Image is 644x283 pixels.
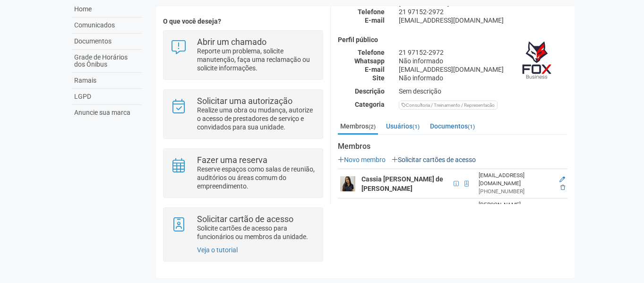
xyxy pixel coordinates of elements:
strong: Telefone [358,8,385,16]
a: Documentos [72,34,142,50]
a: Grade de Horários dos Ônibus [72,50,142,73]
strong: Solicitar cartão de acesso [197,214,293,224]
strong: Whatsapp [354,57,385,65]
strong: Site [372,74,385,82]
a: Comunicados [72,17,142,34]
a: Solicitar uma autorização Realize uma obra ou mudança, autorize o acesso de prestadores de serviç... [171,97,316,131]
a: Fazer uma reserva Reserve espaços como salas de reunião, auditórios ou áreas comum do empreendime... [171,156,316,190]
strong: Abrir um chamado [197,37,266,47]
small: (1) [412,123,420,130]
strong: E-mail [365,17,385,24]
div: Não informado [392,74,575,82]
div: [EMAIL_ADDRESS][DOMAIN_NAME] [479,172,553,188]
strong: Fazer uma reserva [197,155,267,165]
a: Abrir um chamado Reporte um problema, solicite manutenção, faça uma reclamação ou solicite inform... [171,38,316,72]
small: (2) [369,123,376,130]
strong: Telefone [358,49,385,56]
a: Editar membro [559,176,565,183]
a: Membros(2) [338,119,378,135]
a: Novo membro [338,156,386,163]
div: [EMAIL_ADDRESS][DOMAIN_NAME] [392,65,575,74]
strong: Descrição [355,87,385,95]
strong: Membros [338,142,567,151]
div: 21 97152-2972 [392,48,575,57]
p: Reserve espaços como salas de reunião, auditórios ou áreas comum do empreendimento. [197,165,316,190]
strong: E-mail [365,66,385,73]
a: Ramais [72,73,142,89]
a: Excluir membro [560,184,565,191]
strong: Solicitar uma autorização [197,96,292,106]
div: Consultoria / Treinamento / Representacão [399,101,498,110]
img: business.png [513,36,560,84]
a: Veja o tutorial [197,246,238,254]
a: Solicitar cartão de acesso Solicite cartões de acesso para funcionários ou membros da unidade. [171,215,316,241]
div: [EMAIL_ADDRESS][DOMAIN_NAME] [392,16,575,25]
div: Sem descrição [392,87,575,95]
div: 21 97152-2972 [392,8,575,16]
a: Solicitar cartões de acesso [392,156,476,163]
p: Solicite cartões de acesso para funcionários ou membros da unidade. [197,224,316,241]
a: LGPD [72,89,142,105]
p: Reporte um problema, solicite manutenção, faça uma reclamação ou solicite informações. [197,47,316,72]
strong: Categoria [355,101,385,108]
h4: Perfil público [338,36,567,43]
strong: [PERSON_NAME] [PERSON_NAME] [PERSON_NAME] [361,204,412,230]
div: [PERSON_NAME][EMAIL_ADDRESS][DOMAIN_NAME] [479,201,553,225]
a: Home [72,1,142,17]
a: Documentos(1) [428,119,477,133]
strong: Cassia [PERSON_NAME] de [PERSON_NAME] [361,175,443,192]
p: Realize uma obra ou mudança, autorize o acesso de prestadores de serviço e convidados para sua un... [197,106,316,131]
div: [PHONE_NUMBER] [479,188,553,196]
small: (1) [468,123,475,130]
img: user.png [340,176,355,191]
h4: O que você deseja? [163,18,323,25]
a: Usuários(1) [384,119,422,133]
div: Não informado [392,57,575,65]
a: Anuncie sua marca [72,105,142,120]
